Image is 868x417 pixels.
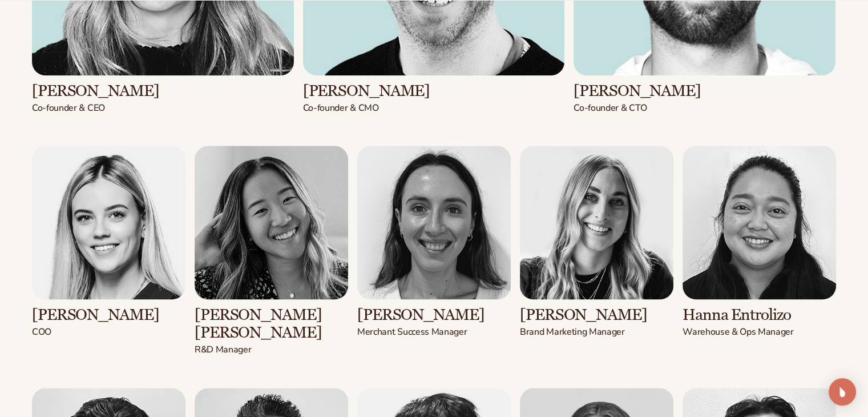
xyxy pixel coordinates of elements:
h3: [PERSON_NAME] [357,306,511,324]
p: R&D Manager [195,344,348,356]
h3: [PERSON_NAME] [32,82,294,100]
h3: [PERSON_NAME] [520,306,673,324]
img: Shopify Image 6 [195,146,348,299]
img: Shopify Image 9 [683,146,836,299]
img: Shopify Image 5 [32,146,185,299]
p: Co-founder & CEO [32,102,294,114]
p: Merchant Success Manager [357,326,511,338]
h3: [PERSON_NAME] [32,306,185,324]
img: Shopify Image 8 [520,146,673,299]
h3: [PERSON_NAME] [574,82,835,100]
img: Shopify Image 7 [357,146,511,299]
p: Co-founder & CTO [574,102,835,114]
p: Co-founder & CMO [303,102,565,114]
p: Brand Marketing Manager [520,326,673,338]
h3: [PERSON_NAME] [PERSON_NAME] [195,306,348,342]
h3: Hanna Entrolizo [683,306,836,324]
p: COO [32,326,185,338]
h3: [PERSON_NAME] [303,82,565,100]
p: Warehouse & Ops Manager [683,326,836,338]
div: Open Intercom Messenger [829,378,856,406]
